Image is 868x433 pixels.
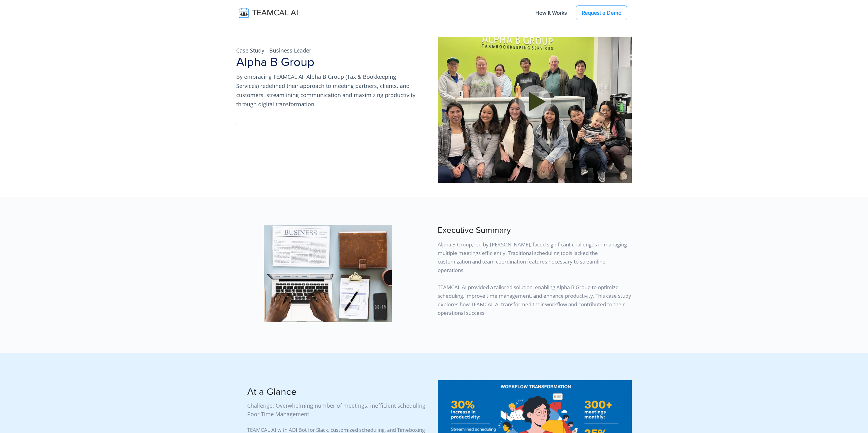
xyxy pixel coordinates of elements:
h2: At a Glance [247,386,430,398]
p: Challenge: Overwhelming number of meetings, inefficient scheduling, Poor Time Management [247,401,430,418]
a: How It Works [529,6,573,19]
p: . [236,118,419,127]
h3: Executive Summary [438,225,632,236]
p: Alpha B Group, led by [PERSON_NAME], faced significant challenges in managing multiple meetings e... [438,238,632,317]
img: pic [438,37,632,183]
h1: Alpha B Group [236,55,430,70]
img: pic [264,225,392,322]
p: By embracing TEAMCAL AI, Alpha B Group (Tax & Bookkeeping Services) redefined their approach to m... [236,72,419,109]
a: Request a Demo [576,5,627,20]
p: Case Study - Business Leader [236,46,419,55]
